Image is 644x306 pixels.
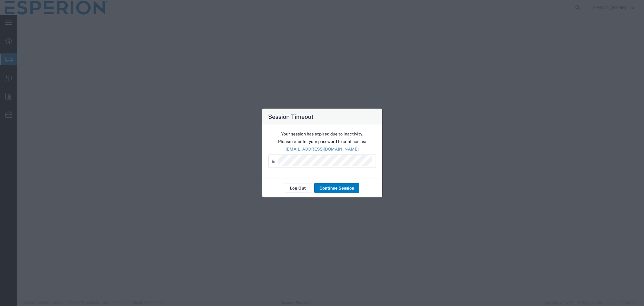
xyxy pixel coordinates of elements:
button: Log Out [285,183,311,193]
p: [EMAIL_ADDRESS][DOMAIN_NAME] [268,146,376,152]
p: Please re-enter your password to continue as: [268,138,376,145]
button: Continue Session [314,183,359,193]
h4: Session Timeout [268,112,314,121]
p: Your session has expired due to inactivity. [268,131,376,137]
